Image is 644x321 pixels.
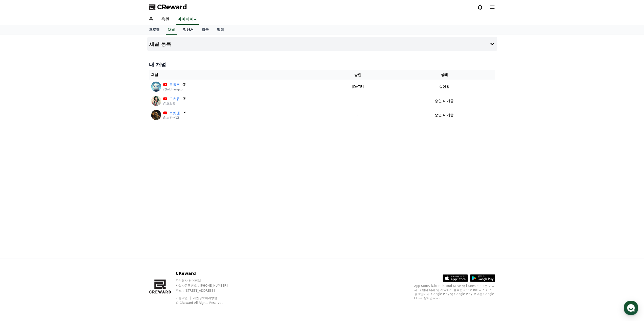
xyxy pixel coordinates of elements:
[393,70,495,80] th: 상태
[166,25,177,35] a: 채널
[163,116,186,120] p: @로켓맨12
[78,168,84,172] span: 설정
[151,96,161,106] img: 오츠유
[145,14,157,25] a: 홈
[33,160,65,173] a: 대화
[176,270,237,277] p: CReward
[46,168,52,172] span: 대화
[324,98,391,104] p: -
[176,14,199,25] a: 마이페이지
[176,301,237,305] p: © CReward All Rights Reserved.
[176,289,237,293] p: 주소 : [STREET_ADDRESS]
[435,112,453,118] p: 승인 대기중
[151,110,161,120] img: 로켓맨
[149,3,187,11] a: CReward
[16,168,19,172] span: 홈
[163,102,186,106] p: @오츠유
[149,41,171,47] h4: 채널 등록
[65,160,97,173] a: 설정
[435,98,453,104] p: 승인 대기중
[149,70,322,80] th: 채널
[145,25,164,35] a: 프로필
[324,112,391,118] p: -
[169,110,180,116] a: 로켓맨
[147,37,497,51] button: 채널 등록
[176,279,237,283] p: 주식회사 와이피랩
[151,82,161,92] img: 롤창코
[176,284,237,288] p: 사업자등록번호 : [PHONE_NUMBER]
[169,82,180,87] a: 롤창코
[414,284,495,300] p: App Store, iCloud, iCloud Drive 및 iTunes Store는 미국과 그 밖의 나라 및 지역에서 등록된 Apple Inc.의 서비스 상표입니다. Goo...
[439,84,449,89] p: 승인됨
[213,25,228,35] a: 알림
[176,296,192,300] a: 이용약관
[324,84,391,89] p: [DATE]
[193,296,217,300] a: 개인정보처리방침
[198,25,213,35] a: 출금
[2,160,33,173] a: 홈
[179,25,198,35] a: 정산서
[169,96,180,102] a: 오츠유
[157,14,173,25] a: 음원
[163,87,186,91] p: @lolchangco
[149,61,495,68] h4: 내 채널
[157,3,187,11] span: CReward
[322,70,393,80] th: 승인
